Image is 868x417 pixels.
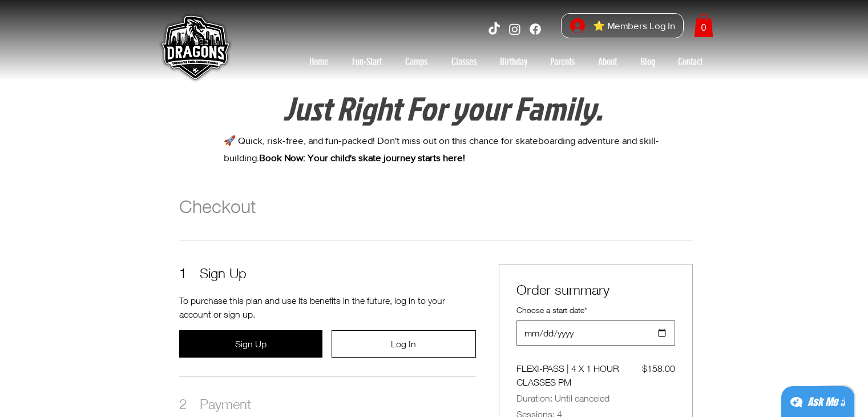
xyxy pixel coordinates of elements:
text: 0 [701,22,706,33]
span: Sign Up [235,339,267,349]
span: Just Right For your Family. [283,85,603,131]
img: Skate Dragons logo with the slogan 'Empowering Youth, Enriching Families' in Singapore. [155,9,235,89]
span: Book Now: Your child's skate journey starts here! [259,152,465,163]
nav: Site [298,53,714,71]
a: Classes [439,53,488,71]
a: Parents [539,53,587,71]
button: Sign Up [179,330,322,358]
span: Checkout [179,195,256,217]
label: Choose a start date [516,304,587,316]
p: Camps [399,53,433,71]
h2: Sign Up [179,264,247,282]
p: Parents [544,53,580,71]
p: Classes [446,53,482,71]
a: Blog [629,53,667,71]
p: Contact [672,53,708,71]
p: 🚀 Quick, risk-free, and fun-packed! Don't miss out on this chance for skateboarding adventure and... [224,132,663,167]
p: Fun-Start [346,53,387,71]
span: Log In [391,339,416,349]
p: Blog [635,53,661,71]
span: FLEXI-PASS | 4 X 1 HOUR CLASSES PM [516,362,642,389]
a: About [587,53,629,71]
ul: Social Bar [487,22,543,37]
a: Birthday [488,53,539,71]
span: Duration: Until canceled [516,391,675,405]
a: Cart with 0 items [694,14,713,37]
p: About [592,53,623,71]
span: 1 [179,264,200,282]
h2: Order summary [516,282,675,298]
a: Fun-Start [340,53,394,71]
p: Birthday [494,53,533,71]
a: Contact [667,53,714,71]
a: Camps [394,53,439,71]
span: 2 [179,395,200,413]
h2: Payment [179,395,251,413]
button: ⭐ Members Log In [562,14,683,38]
p: To purchase this plan and use its benefits in the future, log in to your account or sign up. [179,294,476,321]
span: ⭐ Members Log In [589,17,679,35]
a: Home [298,53,340,71]
button: Log In [332,330,476,358]
p: Home [304,53,334,71]
div: Ask Me ;) [808,394,845,410]
span: $158.00 [642,362,675,375]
